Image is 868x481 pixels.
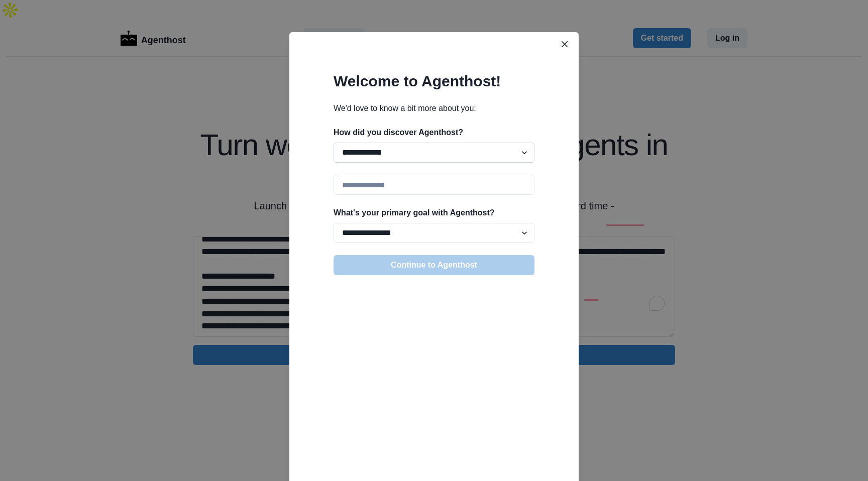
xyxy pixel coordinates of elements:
p: We'd love to know a bit more about you: [334,102,534,114]
p: What's your primary goal with Agenthost? [334,207,534,219]
p: How did you discover Agenthost? [334,127,534,139]
h2: Welcome to Agenthost! [334,72,534,90]
button: Close [557,36,573,52]
button: Continue to Agenthost [334,255,534,275]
